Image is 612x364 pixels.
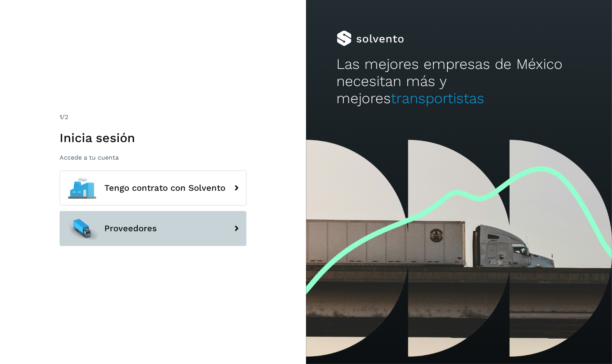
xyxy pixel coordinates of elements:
[60,154,246,161] p: Accede a tu cuenta
[60,171,246,206] button: Tengo contrato con Solvento
[60,211,246,246] button: Proveedores
[60,130,246,145] h1: Inicia sesión
[104,183,225,193] span: Tengo contrato con Solvento
[60,113,246,122] div: /2
[391,90,485,107] span: transportistas
[104,224,157,233] span: Proveedores
[60,113,62,121] span: 1
[337,56,582,107] h2: Las mejores empresas de México necesitan más y mejores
